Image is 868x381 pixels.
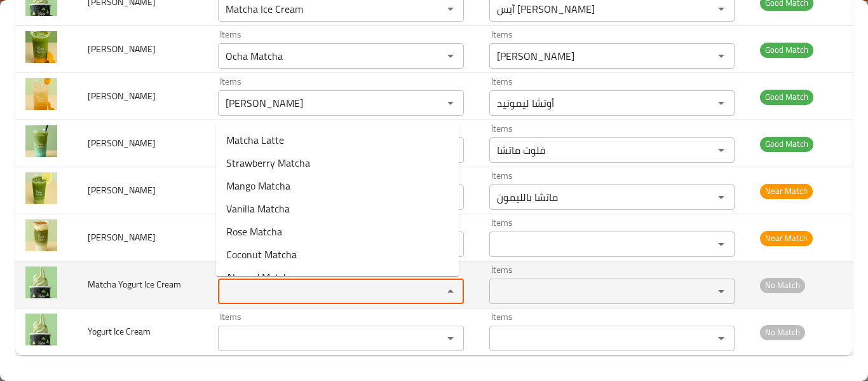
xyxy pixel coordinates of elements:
button: Open [712,188,730,206]
span: Matcha Yogurt Ice Cream [88,276,181,293]
button: Open [712,235,730,253]
span: Good Match [760,43,813,57]
span: Almond Matcha [226,270,294,285]
img: أوتشا ليمونيد [25,78,57,110]
button: Open [442,94,459,112]
span: [PERSON_NAME] [88,41,156,57]
button: Open [712,282,730,300]
span: Vanilla Matcha [226,201,290,216]
span: Near Match [760,184,813,198]
span: [PERSON_NAME] [88,182,156,198]
img: Yogurt Ice Cream [25,314,57,345]
span: Coconut Matcha [226,247,297,262]
button: Open [442,329,459,347]
button: Open [712,47,730,65]
span: Matcha Latte [226,132,284,148]
button: Open [712,141,730,159]
span: No Match [760,278,805,293]
img: ليمون ماتشا [25,172,57,204]
img: Matcha Yogurt Ice Cream [25,267,57,298]
span: No Match [760,325,805,340]
span: Near Match [760,231,813,246]
span: Yogurt Ice Cream [88,323,151,340]
button: Open [442,47,459,65]
button: Open [712,329,730,347]
span: Good Match [760,90,813,104]
button: Close [442,282,459,300]
span: [PERSON_NAME] [88,135,156,151]
span: Mango Matcha [226,178,290,193]
img: لوتس ماتشا [25,219,57,251]
span: [PERSON_NAME] [88,229,156,246]
span: Rose Matcha [226,224,282,239]
span: [PERSON_NAME] [88,88,156,104]
span: Good Match [760,137,813,151]
img: بلو ماتشا [25,125,57,157]
span: Strawberry Matcha [226,155,310,170]
img: اوتشا ماتشا [25,31,57,63]
button: Open [712,94,730,112]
